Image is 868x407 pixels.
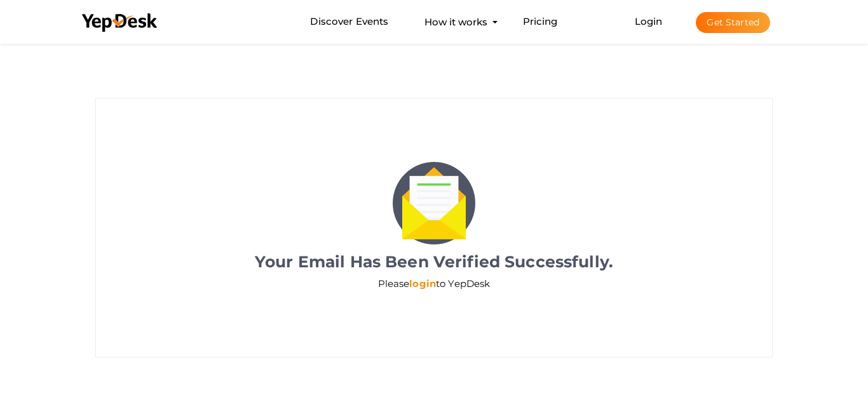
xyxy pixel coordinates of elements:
[523,10,558,34] a: Pricing
[255,244,613,274] label: Your Email Has Been Verified Successfully.
[635,15,663,27] a: Login
[409,277,436,290] a: login
[310,10,388,34] a: Discover Events
[696,12,770,33] button: Get Started
[421,10,491,34] button: How it works
[393,162,475,244] img: letter.png
[378,277,491,290] label: Please to YepDesk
